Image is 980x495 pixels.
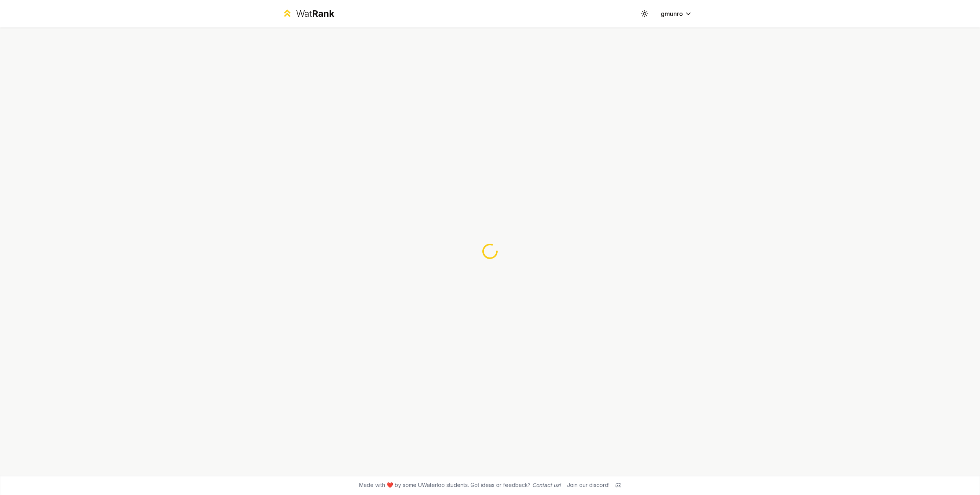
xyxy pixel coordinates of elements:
span: Made with ❤️ by some UWaterloo students. Got ideas or feedback? [359,481,561,489]
div: Join our discord! [567,481,609,489]
span: gmunro [661,9,683,18]
span: Rank [312,8,334,19]
button: gmunro [655,7,698,21]
a: WatRank [282,8,334,20]
div: Wat [296,8,334,20]
a: Contact us! [532,482,561,488]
